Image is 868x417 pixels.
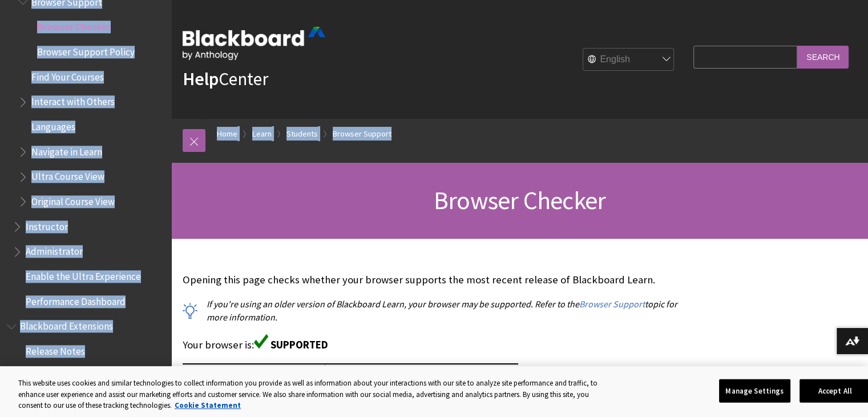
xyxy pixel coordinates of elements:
[26,267,141,282] span: Enable the Ultra Experience
[183,334,688,352] p: Your browser is:
[31,93,115,108] span: Interact with Others
[175,400,241,410] a: More information about your privacy, opens in a new tab
[18,378,608,411] div: This website uses cookies and similar technologies to collect information you provide as well as ...
[252,127,272,141] a: Learn
[37,42,135,58] span: Browser Support Policy
[254,334,268,348] img: Green supported icon
[26,242,83,258] span: Administrator
[183,298,688,323] p: If you're using an older version of Blackboard Learn, your browser may be supported. Refer to the...
[26,342,85,357] span: Release Notes
[183,67,219,90] strong: Help
[579,298,645,310] a: Browser Support
[271,338,328,351] span: SUPPORTED
[20,317,113,332] span: Blackboard Extensions
[26,292,126,307] span: Performance Dashboard
[26,217,68,232] span: Instructor
[286,127,318,141] a: Students
[31,67,104,83] span: Find Your Courses
[31,167,104,183] span: Ultra Course View
[583,49,675,71] select: Site Language Selector
[31,117,75,133] span: Languages
[797,46,849,68] input: Search
[719,379,790,403] button: Manage Settings
[183,67,268,90] a: HelpCenter
[434,185,605,216] span: Browser Checker
[333,127,391,141] a: Browser Support
[183,364,325,394] td: Operating System
[183,272,688,287] p: Opening this page checks whether your browser supports the most recent release of Blackboard Learn.
[37,18,111,33] span: Browser Checker
[183,27,325,60] img: Blackboard by Anthology
[217,127,237,141] a: Home
[31,142,102,158] span: Navigate in Learn
[31,192,115,207] span: Original Course View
